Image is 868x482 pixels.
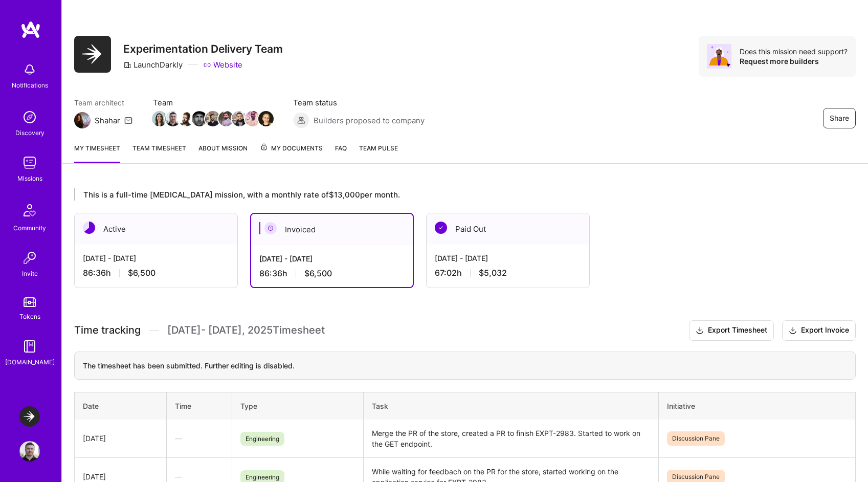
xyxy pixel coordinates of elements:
[740,56,848,66] div: Request more builders
[166,110,180,127] a: Team Member Avatar
[258,111,274,126] img: Team Member Avatar
[363,392,658,420] th: Task
[74,188,812,201] div: This is a full-time [MEDICAL_DATA] mission, with a monthly rate of $13,000 per month.
[259,268,405,279] div: 86:36 h
[74,324,141,337] span: Time tracking
[359,143,398,163] a: Team Pulse
[293,97,425,108] span: Team status
[123,59,183,70] div: LaunchDarkly
[740,47,848,56] div: Does this mission need support?
[823,108,856,128] button: Share
[17,198,42,223] img: Community
[206,110,219,127] a: Team Member Avatar
[260,143,323,154] span: My Documents
[83,253,229,264] div: [DATE] - [DATE]
[260,143,323,163] a: My Documents
[74,97,132,108] span: Team architect
[251,214,413,245] div: Invoiced
[696,325,704,336] i: icon Download
[74,352,856,380] div: The timesheet has been submitted. Further editing is disabled.
[264,222,277,234] img: Invoiced
[74,143,120,163] a: My timesheet
[75,213,237,245] div: Active
[128,268,155,278] span: $6,500
[165,111,181,126] img: Team Member Avatar
[782,320,856,341] button: Export Invoice
[152,111,167,126] img: Team Member Avatar
[218,111,234,126] img: Team Member Avatar
[15,127,44,138] div: Discovery
[293,112,309,128] img: Builders proposed to company
[19,248,40,268] img: Invite
[789,325,797,336] i: icon Download
[17,441,42,462] a: User Avatar
[75,392,167,420] th: Date
[17,173,42,184] div: Missions
[74,36,111,73] img: Company Logo
[830,113,849,123] span: Share
[24,297,36,307] img: tokens
[13,223,46,233] div: Community
[203,59,242,70] a: Website
[479,268,507,278] span: $5,032
[232,111,247,126] img: Team Member Avatar
[124,116,132,124] i: icon Mail
[245,111,260,126] img: Team Member Avatar
[19,406,40,427] img: LaunchDarkly: Experimentation Delivery Team
[304,268,332,279] span: $6,500
[175,433,224,444] div: —
[259,110,273,127] a: Team Member Avatar
[83,471,158,482] div: [DATE]
[83,222,95,234] img: Active
[363,420,658,458] td: Merge the PR of the store, created a PR to finish EXPT-2983. Started to work on the GET endpoint.
[74,112,91,128] img: Team Architect
[233,110,246,127] a: Team Member Avatar
[123,42,283,55] h3: Experimentation Delivery Team
[707,44,731,69] img: Avatar
[335,143,347,163] a: FAQ
[19,336,40,357] img: guide book
[193,110,206,127] a: Team Member Avatar
[435,253,581,264] div: [DATE] - [DATE]
[659,392,856,420] th: Initiative
[175,471,224,482] div: —
[95,115,120,126] div: Shahar
[5,357,55,367] div: [DOMAIN_NAME]
[167,324,325,337] span: [DATE] - [DATE] , 2025 Timesheet
[435,222,447,234] img: Paid Out
[17,406,42,427] a: LaunchDarkly: Experimentation Delivery Team
[132,143,186,163] a: Team timesheet
[667,431,725,446] span: Discussion Pane
[205,111,220,126] img: Team Member Avatar
[259,253,405,264] div: [DATE] - [DATE]
[19,59,40,80] img: bell
[83,268,229,278] div: 86:36 h
[166,392,232,420] th: Time
[359,144,398,152] span: Team Pulse
[19,152,40,173] img: teamwork
[22,268,38,279] div: Invite
[219,110,233,127] a: Team Member Avatar
[427,213,589,245] div: Paid Out
[246,110,259,127] a: Team Member Avatar
[689,320,774,341] button: Export Timesheet
[123,61,131,69] i: icon CompanyGray
[12,80,48,91] div: Notifications
[179,111,194,126] img: Team Member Avatar
[198,143,248,163] a: About Mission
[180,110,193,127] a: Team Member Avatar
[19,441,40,462] img: User Avatar
[314,115,425,126] span: Builders proposed to company
[192,111,207,126] img: Team Member Avatar
[20,20,41,39] img: logo
[19,107,40,127] img: discovery
[232,392,363,420] th: Type
[153,110,166,127] a: Team Member Avatar
[83,433,158,444] div: [DATE]
[19,311,40,322] div: Tokens
[435,268,581,278] div: 67:02 h
[240,432,284,446] span: Engineering
[153,97,273,108] span: Team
